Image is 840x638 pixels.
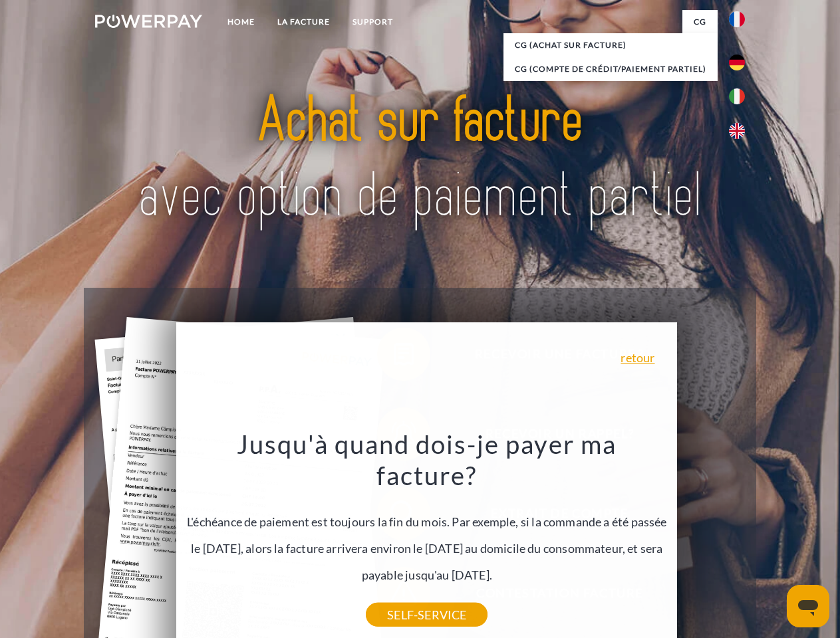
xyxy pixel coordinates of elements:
[787,585,829,627] iframe: Bouton de lancement de la fenêtre de messagerie
[184,428,670,492] h3: Jusqu'à quand dois-je payer ma facture?
[216,10,266,34] a: Home
[729,88,745,104] img: it
[127,64,713,255] img: title-powerpay_fr.svg
[184,428,670,615] div: L'échéance de paiement est toujours la fin du mois. Par exemple, si la commande a été passée le [...
[729,123,745,139] img: en
[366,603,488,627] a: SELF-SERVICE
[503,33,718,57] a: CG (achat sur facture)
[729,11,745,27] img: fr
[682,10,718,34] a: CG
[503,57,718,81] a: CG (Compte de crédit/paiement partiel)
[341,10,404,34] a: Support
[729,54,745,70] img: de
[95,15,202,28] img: logo-powerpay-white.svg
[621,352,654,364] a: retour
[266,10,341,34] a: LA FACTURE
